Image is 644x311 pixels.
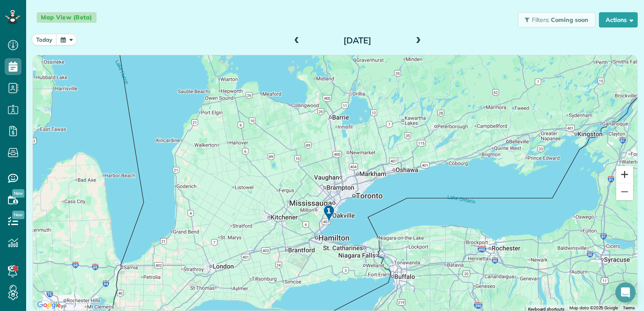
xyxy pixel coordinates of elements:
a: Open this area in Google Maps (opens a new window) [35,300,63,311]
span: Map data ©2025 Google [569,305,618,311]
img: Google [35,300,63,311]
span: New [12,189,24,198]
span: Filters: [532,16,550,24]
span: New [12,211,24,219]
span: Map View (Beta) [37,12,97,23]
h2: [DATE] [305,36,410,45]
div: Open Intercom Messenger [615,282,636,303]
button: Zoom out [616,183,633,200]
a: Terms (opens in new tab) [623,306,635,310]
button: Actions [599,12,638,27]
span: Coming soon [551,16,589,24]
button: today [32,34,57,45]
button: Zoom in [616,166,633,183]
